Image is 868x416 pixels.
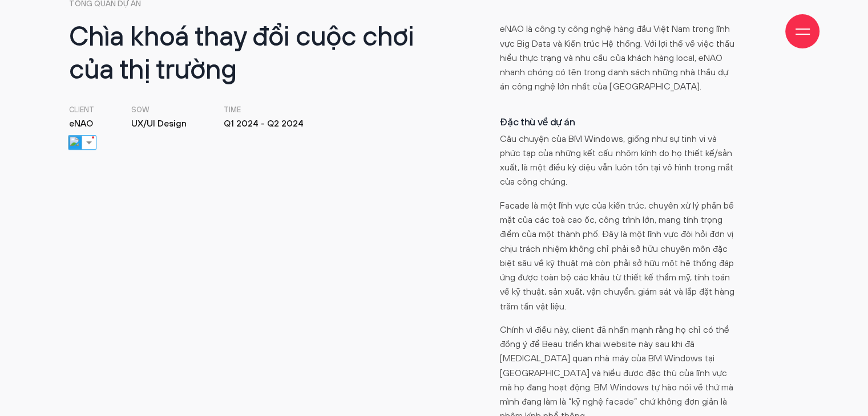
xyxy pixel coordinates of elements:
[500,132,737,190] p: Câu chuyện của BM Windows, giống như sự tinh vi và phức tạp của những kết cấu nhôm kính do họ thi...
[500,117,737,128] h4: Đặc thù về dự án
[131,105,187,116] small: SOW
[131,105,187,130] li: UX/UI Design
[69,105,94,116] small: Client
[224,105,304,116] small: Time
[69,105,94,130] li: eNAO
[224,105,304,130] li: Q1 2024 - Q2 2024
[500,199,737,314] p: Facade là một lĩnh vực của kiến trúc, chuyên xử lý phần bề mặt của các toà cao ốc, công trình lớn...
